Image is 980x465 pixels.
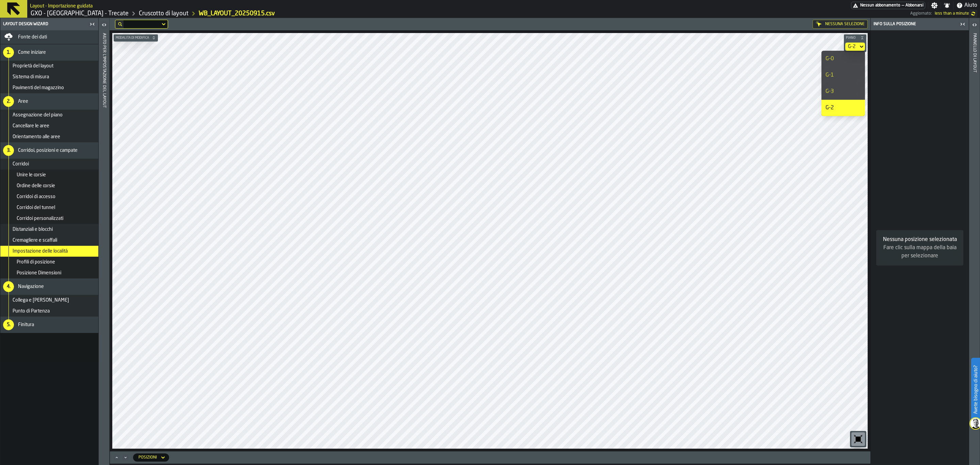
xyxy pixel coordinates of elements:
span: Aiuto [964,1,977,10]
span: Profili di posizione [17,259,55,265]
li: menu Distanziali e blocchi [0,224,98,235]
a: link-to-/wh/i/7274009e-5361-4e21-8e36-7045ee840609/designer [139,10,189,17]
h2: Sub Title [30,2,93,9]
li: menu Come iniziare [0,44,98,61]
li: dropdown-item [821,83,865,100]
span: Posizione Dimensioni [17,270,61,276]
div: DropdownMenuValue-floor-f0a3254be5 [845,43,865,51]
div: G-3 [826,87,861,96]
button: button- [114,34,158,41]
button: Minimize [121,454,130,461]
li: menu Sistema di misura [0,71,98,82]
span: Aggiornato: [910,11,932,16]
div: 5. [3,319,14,330]
span: Assegnazione del piano [13,112,63,118]
div: Aiuto per l'impostazione del layout [102,32,107,463]
li: menu Corridoi personalizzati [0,213,98,224]
span: Finitura [18,322,34,327]
span: Collega e [PERSON_NAME] [13,298,69,303]
span: Punto di Partenza [13,308,50,314]
li: dropdown-item [821,100,865,116]
li: menu Finitura [0,317,98,333]
div: Fare clic sulla mappa della baia per selezionare [882,244,958,260]
li: dropdown-item [821,67,865,83]
li: menu Navigazione [0,278,98,295]
span: Fonte dei dati [18,34,47,40]
div: 1. [3,47,14,58]
span: Abbonarsi [905,3,924,8]
span: Corridoi del tunnel [17,205,55,210]
div: 3. [3,145,14,156]
div: Abbonamento al menu [851,2,925,9]
label: Avete bisogno di aiuto? [972,358,979,421]
span: 23/09/2025, 10:12:44 [935,11,969,16]
span: Orientamento alle aree [13,134,60,140]
span: Cancellare le aree [13,123,49,129]
label: button-toggle-Aiuto [953,1,980,10]
li: menu Fonte dei dati [0,30,98,44]
header: Layout Design Wizard [0,18,98,30]
li: menu Corridoi di accesso [0,191,98,202]
span: Aree [18,99,28,104]
li: menu Corridoi [0,159,98,170]
span: Come iniziare [18,50,46,55]
div: Layout Design Wizard [2,22,87,27]
li: menu Corridoi, posizioni e campate [0,142,98,159]
div: DropdownMenuValue-locations [138,455,157,460]
div: 4. [3,281,14,292]
div: button-toolbar-undefined [850,431,866,447]
li: menu Punto di Partenza [0,306,98,317]
li: menu Proprietà del layout [0,61,98,71]
li: menu Posizione Dimensioni [0,268,98,278]
span: Ordine delle corsie [17,183,55,189]
li: menu Orientamento alle aree [0,131,98,142]
svg: Azzeramento dello zoom e della posizione [853,434,864,445]
span: Modalità di modifica [114,36,150,40]
li: menu Assegnazione del piano [0,110,98,121]
label: button-toggle-undefined [969,10,977,18]
span: Piano [845,36,859,40]
span: — [902,3,904,8]
div: hide filter [118,22,122,26]
span: Distanziali e blocchi [13,227,53,232]
label: button-toggle-Notifiche [941,2,953,9]
span: Impostazione delle località [13,248,68,254]
span: Nessun abbonamento [860,3,900,8]
label: button-toggle-Impostazioni [928,2,941,9]
span: Cremagliere e scaffali [13,238,57,243]
span: Navigazione [18,284,44,289]
div: 2. [3,96,14,107]
header: Aiuto per l'impostazione del layout [99,18,109,465]
ul: dropdown-menu [821,51,865,116]
div: G-0 [826,55,861,63]
span: Corridoi, posizioni e campate [18,148,78,153]
li: menu Ordine delle corsie [0,180,98,191]
div: G-1 [826,71,861,79]
li: menu Aree [0,93,98,110]
div: Nessuna posizione selezionata [882,236,958,244]
a: link-to-/wh/i/7274009e-5361-4e21-8e36-7045ee840609/import/layout/85bddf05-4680-48f9-b446-867618dc... [199,10,275,17]
label: button-toggle-Aperto [970,19,979,32]
span: Corridoi [13,161,29,167]
label: button-toggle-Chiudimi [87,20,97,28]
label: button-toggle-Aperto [99,19,109,32]
li: menu Profili di posizione [0,257,98,268]
button: Maximize [113,454,121,461]
li: menu Pavimenti del magazzino [0,82,98,93]
li: menu Unire le corsie [0,170,98,180]
li: dropdown-item [821,51,865,67]
div: Info sulla posizione [872,22,958,27]
span: Corridoi personalizzati [17,216,63,221]
header: Info sulla posizione [871,18,969,30]
li: menu Cremagliere e scaffali [0,235,98,246]
div: Nessuna selezione [813,20,868,29]
div: DropdownMenuValue-locations [133,453,169,462]
button: button- [844,34,866,41]
span: Proprietà del layout [13,63,53,69]
a: link-to-/wh/i/7274009e-5361-4e21-8e36-7045ee840609 [31,10,129,17]
div: Pannello di layout [972,32,977,463]
li: menu Cancellare le aree [0,121,98,131]
li: menu Collega e Collega Aree [0,295,98,306]
header: Pannello di layout [969,18,980,465]
li: menu Impostazione delle località [0,246,98,257]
